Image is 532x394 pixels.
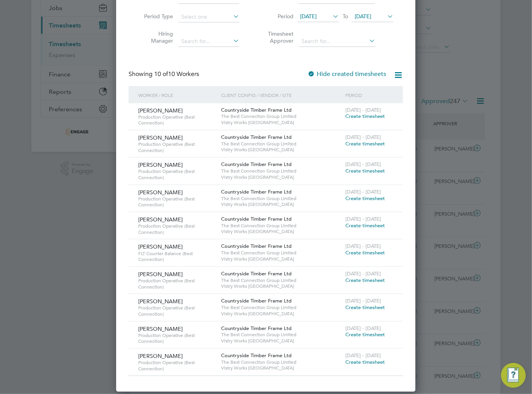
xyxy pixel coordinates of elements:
span: [DATE] - [DATE] [345,243,381,249]
span: Create timesheet [345,249,385,256]
div: Client Config / Vendor / Site [219,86,343,104]
span: [PERSON_NAME] [138,271,183,278]
span: Production Operative (Best Connection) [138,168,215,180]
span: [PERSON_NAME] [138,216,183,223]
span: [PERSON_NAME] [138,107,183,114]
label: Period Type [138,13,173,20]
div: Showing [129,70,201,78]
span: [DATE] - [DATE] [345,107,381,113]
div: Worker / Role [136,86,219,104]
span: Create timesheet [345,168,385,174]
span: Vistry Works [GEOGRAPHIC_DATA] [221,283,342,289]
span: Create timesheet [345,195,385,202]
span: The Best Connection Group Limited [221,332,342,338]
span: The Best Connection Group Limited [221,223,342,229]
span: Production Operative (Best Connection) [138,305,215,317]
span: [PERSON_NAME] [138,325,183,332]
span: Countryside Timber Frame Ltd [221,297,292,304]
span: Countryside Timber Frame Ltd [221,107,292,113]
span: [DATE] - [DATE] [345,325,381,332]
span: Production Operative (Best Connection) [138,141,215,153]
span: [PERSON_NAME] [138,243,183,250]
span: Countryside Timber Frame Ltd [221,188,292,195]
span: Production Operative (Best Connection) [138,359,215,372]
span: [PERSON_NAME] [138,134,183,141]
span: The Best Connection Group Limited [221,195,342,202]
span: Create timesheet [345,222,385,229]
span: Production Operative (Best Connection) [138,196,215,208]
span: Vistry Works [GEOGRAPHIC_DATA] [221,174,342,180]
span: To [340,11,350,21]
input: Search for... [299,36,375,47]
span: The Best Connection Group Limited [221,277,342,283]
span: Countryside Timber Frame Ltd [221,216,292,222]
button: Engage Resource Center [501,363,526,388]
input: Select one [178,12,239,22]
span: Create timesheet [345,304,385,311]
span: Vistry Works [GEOGRAPHIC_DATA] [221,201,342,207]
span: Create timesheet [345,331,385,338]
span: [DATE] - [DATE] [345,134,381,140]
span: The Best Connection Group Limited [221,304,342,311]
span: [DATE] - [DATE] [345,216,381,222]
span: Production Operative (Best Connection) [138,278,215,290]
span: Production Operative (Best Connection) [138,114,215,126]
span: The Best Connection Group Limited [221,250,342,256]
label: Timesheet Approver [259,30,293,44]
span: The Best Connection Group Limited [221,141,342,147]
span: 10 Workers [154,70,199,78]
label: Hiring Manager [138,30,173,44]
span: [PERSON_NAME] [138,353,183,359]
span: Vistry Works [GEOGRAPHIC_DATA] [221,147,342,153]
span: Vistry Works [GEOGRAPHIC_DATA] [221,365,342,371]
span: [DATE] - [DATE] [345,297,381,304]
span: [PERSON_NAME] [138,161,183,168]
span: [DATE] - [DATE] [345,188,381,195]
label: Period [259,13,293,20]
span: Vistry Works [GEOGRAPHIC_DATA] [221,311,342,317]
span: Countryside Timber Frame Ltd [221,161,292,168]
span: Create timesheet [345,140,385,147]
span: The Best Connection Group Limited [221,113,342,119]
label: Hide created timesheets [307,70,386,78]
div: Period [343,86,395,104]
span: Vistry Works [GEOGRAPHIC_DATA] [221,228,342,235]
span: Countryside Timber Frame Ltd [221,325,292,332]
span: The Best Connection Group Limited [221,168,342,174]
span: Vistry Works [GEOGRAPHIC_DATA] [221,338,342,344]
span: Countryside Timber Frame Ltd [221,352,292,359]
span: Production Operative (Best Connection) [138,332,215,344]
span: Vistry Works [GEOGRAPHIC_DATA] [221,119,342,126]
span: Production Operative (Best Connection) [138,223,215,235]
span: Countryside Timber Frame Ltd [221,243,292,249]
span: Vistry Works [GEOGRAPHIC_DATA] [221,256,342,262]
span: Countryside Timber Frame Ltd [221,270,292,277]
span: 10 of [154,70,168,78]
span: [DATE] [355,13,371,20]
span: [DATE] - [DATE] [345,270,381,277]
span: [DATE] - [DATE] [345,161,381,168]
span: [PERSON_NAME] [138,189,183,196]
span: The Best Connection Group Limited [221,359,342,365]
span: [DATE] - [DATE] [345,352,381,359]
input: Search for... [178,36,239,47]
span: [PERSON_NAME] [138,298,183,305]
span: Create timesheet [345,359,385,365]
span: [DATE] [300,13,317,20]
span: Create timesheet [345,113,385,119]
span: Countryside Timber Frame Ltd [221,134,292,140]
span: Create timesheet [345,277,385,283]
span: FLT Counter Balance (Best Connection) [138,251,215,263]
